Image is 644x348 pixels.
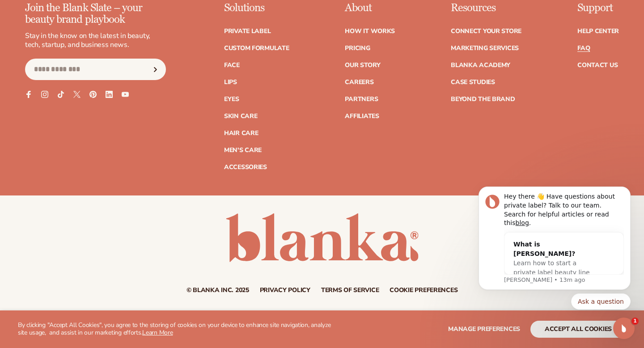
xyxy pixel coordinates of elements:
[451,79,495,85] a: Case Studies
[224,79,237,85] a: Lips
[451,45,519,51] a: Marketing services
[25,31,166,50] p: Stay in the know on the latest in beauty, tech, startup, and business news.
[577,45,590,51] a: FAQ
[577,28,619,34] a: Help Center
[345,28,395,34] a: How It Works
[451,96,515,102] a: Beyond the brand
[390,287,458,293] a: Cookie preferences
[146,59,165,80] button: Subscribe
[345,45,370,51] a: Pricing
[142,328,173,337] a: Learn More
[345,96,378,102] a: Partners
[577,62,618,68] a: Contact Us
[631,318,639,325] span: 1
[451,2,521,14] p: Resources
[224,147,262,153] a: Men's Care
[186,286,249,294] small: © Blanka Inc. 2025
[18,322,336,337] p: By clicking "Accept All Cookies", you agree to the storing of cookies on your device to enhance s...
[224,164,267,170] a: Accessories
[451,62,510,68] a: Blanka Academy
[224,28,271,34] a: Private label
[224,130,258,136] a: Hair Care
[224,45,289,51] a: Custom formulate
[321,287,379,293] a: Terms of service
[448,325,520,333] span: Manage preferences
[345,79,373,85] a: Careers
[224,2,289,14] p: Solutions
[613,318,635,339] iframe: Intercom live chat
[345,113,379,119] a: Affiliates
[224,62,240,68] a: Face
[345,62,380,68] a: Our Story
[530,321,626,338] button: accept all cookies
[577,2,619,14] p: Support
[224,113,257,119] a: Skin Care
[451,28,521,34] a: Connect your store
[224,96,239,102] a: Eyes
[448,321,520,338] button: Manage preferences
[465,166,644,324] iframe: Intercom notifications message
[260,287,310,293] a: Privacy policy
[25,2,166,26] p: Join the Blank Slate – your beauty brand playbook
[345,2,395,14] p: About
